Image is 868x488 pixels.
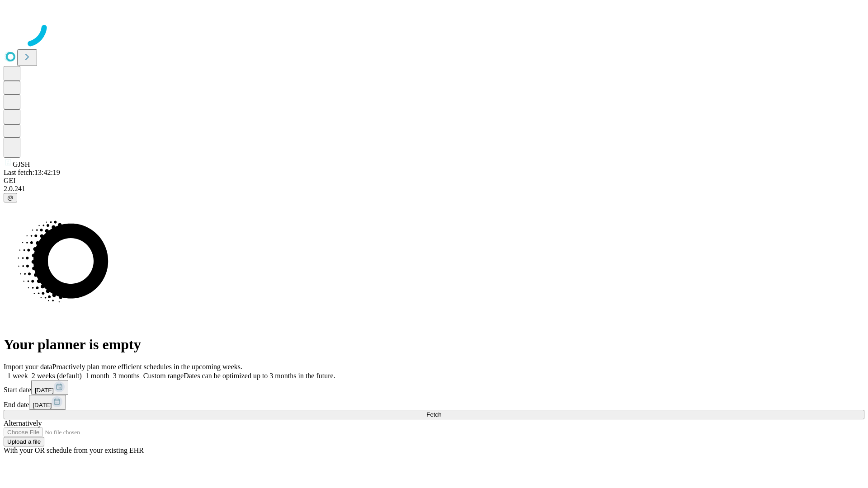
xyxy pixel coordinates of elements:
[4,185,864,193] div: 2.0.241
[4,169,60,176] span: Last fetch: 13:42:19
[4,363,52,371] span: Import your data
[184,372,335,380] span: Dates can be optimized up to 3 months in the future.
[113,372,140,380] span: 3 months
[29,395,66,410] button: [DATE]
[4,395,864,410] div: End date
[4,193,17,202] button: @
[4,410,864,419] button: Fetch
[4,336,864,353] h1: Your planner is empty
[4,446,144,454] span: With your OR schedule from your existing EHR
[143,372,184,380] span: Custom range
[426,411,441,418] span: Fetch
[85,372,109,380] span: 1 month
[52,363,242,371] span: Proactively plan more efficient schedules in the upcoming weeks.
[4,177,864,185] div: GEI
[4,380,864,395] div: Start date
[7,194,14,201] span: @
[31,380,68,395] button: [DATE]
[4,437,44,446] button: Upload a file
[7,372,28,380] span: 1 week
[4,419,42,427] span: Alternatively
[33,402,52,408] span: [DATE]
[32,372,82,380] span: 2 weeks (default)
[13,160,30,168] span: GJSH
[35,387,54,394] span: [DATE]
